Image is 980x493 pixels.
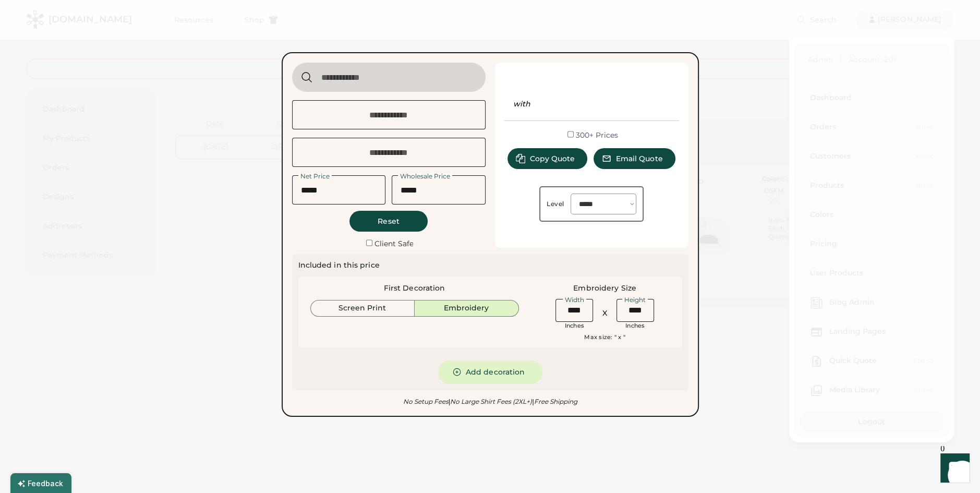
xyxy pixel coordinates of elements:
button: Embroidery [415,300,519,317]
div: Embroidery Size [573,283,636,294]
font: | [449,398,450,405]
button: Email Quote [594,148,675,169]
button: Copy Quote [507,148,587,169]
div: Max size: " x " [584,333,625,342]
div: First Decoration [384,283,445,294]
div: Width [563,297,586,303]
span: Email Quote [615,155,662,162]
div: Inches [625,322,645,330]
div: X [602,308,607,319]
div: Net Price [298,173,332,179]
font: | [532,398,534,405]
div: Height [622,297,648,303]
iframe: Front Chat [930,446,975,491]
div: Inches [565,322,585,330]
div: Included in this price [298,260,380,271]
button: Reset [349,211,428,232]
label: 300+ Prices [575,130,618,140]
span: Copy Quote [529,155,575,162]
div: Level [547,200,564,208]
div: Wholesale Price [398,173,452,179]
em: No Setup Fees [403,398,449,405]
button: Add decoration [438,360,542,384]
em: with [513,99,530,109]
em: Free Shipping [532,398,577,405]
em: No Large Shirt Fees (2XL+) [449,398,532,405]
button: Screen Print [310,300,415,317]
label: Client Safe [374,239,413,248]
